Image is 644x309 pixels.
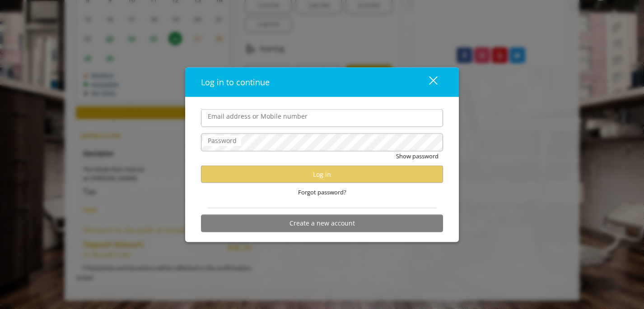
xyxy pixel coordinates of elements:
[201,214,443,232] button: Create a new account
[201,134,443,152] input: Password
[298,188,346,197] span: Forgot password?
[412,73,443,92] button: close dialog
[203,136,241,146] label: Password
[203,111,312,121] label: Email address or Mobile number
[201,109,443,127] input: Email address or Mobile number
[201,166,443,183] button: Log in
[201,77,270,88] span: Log in to continue
[396,152,439,161] button: Show password
[419,75,437,89] div: close dialog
